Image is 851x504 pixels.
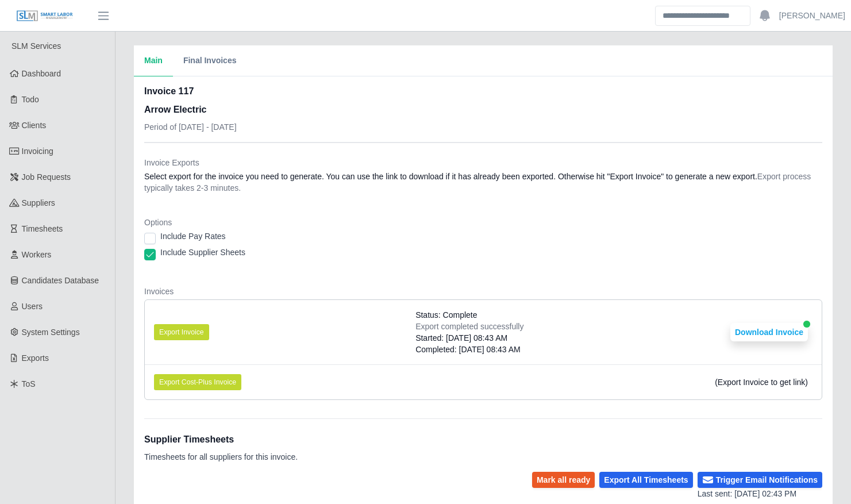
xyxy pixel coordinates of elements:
[144,157,822,168] dt: Invoice Exports
[144,286,822,297] dt: Invoices
[154,324,209,340] button: Export Invoice
[144,451,298,463] p: Timesheets for all suppliers for this invoice.
[144,433,298,447] h1: Supplier Timesheets
[22,224,63,233] span: Timesheets
[779,10,845,22] a: [PERSON_NAME]
[154,374,241,390] button: Export Cost-Plus Invoice
[16,10,74,22] img: SLM Logo
[144,217,822,228] dt: Options
[160,247,245,258] label: Include Supplier Sheets
[11,41,61,51] span: SLM Services
[144,171,822,194] dd: Select export for the invoice you need to generate. You can use the link to download if it has al...
[698,488,822,500] div: Last sent: [DATE] 02:43 PM
[22,69,61,78] span: Dashboard
[144,121,237,133] p: Period of [DATE] - [DATE]
[22,250,52,259] span: Workers
[655,6,750,26] input: Search
[730,323,808,341] button: Download Invoice
[22,95,39,104] span: Todo
[415,321,523,332] div: Export completed successfully
[22,198,55,207] span: Suppliers
[415,332,523,344] div: Started: [DATE] 08:43 AM
[144,103,237,117] h3: Arrow Electric
[144,84,237,98] h2: Invoice 117
[22,276,99,285] span: Candidates Database
[415,344,523,355] div: Completed: [DATE] 08:43 AM
[160,230,226,242] label: Include Pay Rates
[22,121,47,130] span: Clients
[698,472,822,488] button: Trigger Email Notifications
[22,379,36,388] span: ToS
[22,328,80,337] span: System Settings
[599,472,692,488] button: Export All Timesheets
[134,45,173,76] button: Main
[22,353,49,363] span: Exports
[532,472,595,488] button: Mark all ready
[22,172,71,182] span: Job Requests
[715,378,808,387] span: (Export Invoice to get link)
[22,147,53,156] span: Invoicing
[730,328,808,337] a: Download Invoice
[22,302,43,311] span: Users
[415,309,477,321] span: Status: Complete
[173,45,247,76] button: Final Invoices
